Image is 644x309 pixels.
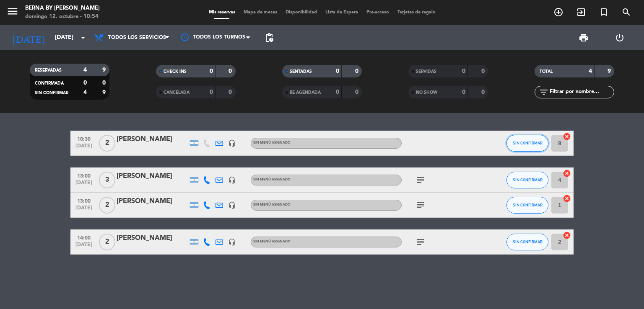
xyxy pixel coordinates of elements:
[506,234,548,250] button: SIN CONFIRMAR
[513,239,543,244] span: SIN CONFIRMAR
[99,172,115,188] span: 3
[25,13,100,21] div: domingo 12. octubre - 10:54
[602,25,638,50] div: LOG OUT
[513,203,543,207] span: SIN CONFIRMAR
[117,196,188,207] div: [PERSON_NAME]
[99,197,115,214] span: 2
[210,89,213,95] strong: 0
[336,68,339,74] strong: 0
[229,68,234,74] strong: 0
[540,70,553,74] span: TOTAL
[83,67,87,73] strong: 4
[264,33,274,43] span: pending_actions
[73,134,94,143] span: 10:30
[599,7,609,17] i: turned_in_not
[73,180,94,190] span: [DATE]
[73,232,94,242] span: 14:00
[164,70,187,74] span: CHECK INS
[6,28,51,47] i: [DATE]
[253,141,291,144] span: Sin menú asignado
[164,90,190,95] span: CANCELADA
[228,238,236,246] i: headset_mic
[6,5,19,18] i: menu
[563,194,571,203] i: cancel
[102,80,107,86] strong: 0
[253,240,291,243] span: Sin menú asignado
[210,68,213,74] strong: 0
[73,205,94,215] span: [DATE]
[336,89,339,95] strong: 0
[506,197,548,214] button: SIN CONFIRMAR
[117,171,188,182] div: [PERSON_NAME]
[563,132,571,141] i: cancel
[73,196,94,205] span: 13:00
[290,90,321,95] span: RE AGENDADA
[253,178,291,181] span: Sin menú asignado
[78,33,88,43] i: arrow_drop_down
[415,237,426,247] i: subject
[506,135,548,152] button: SIN CONFIRMAR
[506,172,548,188] button: SIN CONFIRMAR
[415,175,426,185] i: subject
[229,89,234,95] strong: 0
[553,7,563,17] i: add_circle_outline
[321,10,362,15] span: Lista de Espera
[35,91,68,95] span: SIN CONFIRMAR
[355,68,360,74] strong: 0
[35,68,62,72] span: RESERVADAS
[416,90,437,95] span: NO SHOW
[73,143,94,153] span: [DATE]
[513,178,543,182] span: SIN CONFIRMAR
[462,89,465,95] strong: 0
[6,5,19,21] button: menu
[563,231,571,239] i: cancel
[73,242,94,252] span: [DATE]
[108,35,166,41] span: Todos los servicios
[73,170,94,180] span: 13:00
[621,7,631,17] i: search
[228,176,236,184] i: headset_mic
[576,7,586,17] i: exit_to_app
[549,88,614,97] input: Filtrar por nombre...
[539,87,549,97] i: filter_list
[563,169,571,178] i: cancel
[362,10,393,15] span: Pre-acceso
[513,141,543,145] span: SIN CONFIRMAR
[415,200,426,210] i: subject
[205,10,239,15] span: Mis reservas
[25,4,100,13] div: Berna by [PERSON_NAME]
[99,234,115,250] span: 2
[281,10,321,15] span: Disponibilidad
[117,134,188,145] div: [PERSON_NAME]
[228,201,236,209] i: headset_mic
[290,70,312,74] span: SENTADAS
[579,33,589,43] span: print
[481,89,486,95] strong: 0
[481,68,486,74] strong: 0
[253,203,291,206] span: Sin menú asignado
[462,68,465,74] strong: 0
[83,90,87,95] strong: 4
[102,67,107,73] strong: 9
[355,89,360,95] strong: 0
[608,68,613,74] strong: 9
[83,80,87,86] strong: 0
[239,10,281,15] span: Mapa de mesas
[117,233,188,244] div: [PERSON_NAME]
[99,135,115,152] span: 2
[228,139,236,147] i: headset_mic
[416,70,436,74] span: SERVIDAS
[615,33,625,43] i: power_settings_new
[102,90,107,95] strong: 9
[35,81,64,85] span: CONFIRMADA
[393,10,440,15] span: Tarjetas de regalo
[589,68,592,74] strong: 4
